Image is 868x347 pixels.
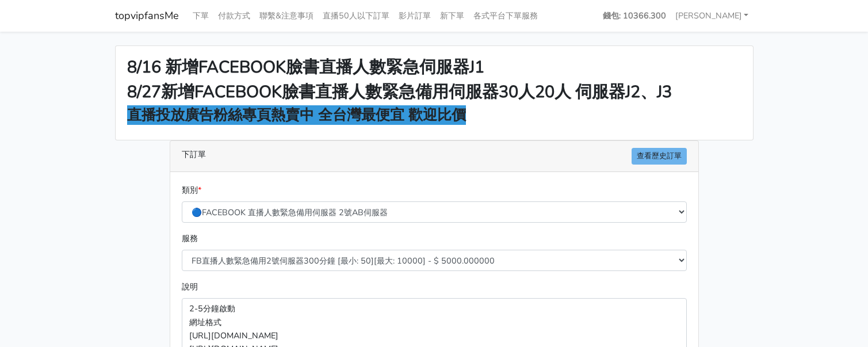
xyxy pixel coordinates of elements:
a: 下單 [188,5,213,27]
label: 說明 [182,280,198,293]
div: 下訂單 [170,141,698,172]
label: 類別 [182,184,201,197]
a: 影片訂單 [394,5,435,27]
label: 服務 [182,232,198,245]
strong: 直播投放廣告粉絲專頁熱賣中 全台灣最便宜 歡迎比價 [127,105,466,125]
a: 錢包: 10366.300 [598,5,671,27]
strong: 8/27新增FACEBOOK臉書直播人數緊急備用伺服器30人20人 伺服器J2、J3 [127,81,672,103]
a: 付款方式 [213,5,255,27]
a: 聯繫&注意事項 [255,5,318,27]
a: 直播50人以下訂單 [318,5,394,27]
a: 新下單 [435,5,469,27]
strong: 8/16 新增FACEBOOK臉書直播人數緊急伺服器J1 [127,56,484,78]
a: 各式平台下單服務 [469,5,542,27]
strong: 錢包: 10366.300 [603,10,666,21]
a: 查看歷史訂單 [632,148,687,165]
a: topvipfansMe [115,5,179,27]
a: [PERSON_NAME] [671,5,754,27]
